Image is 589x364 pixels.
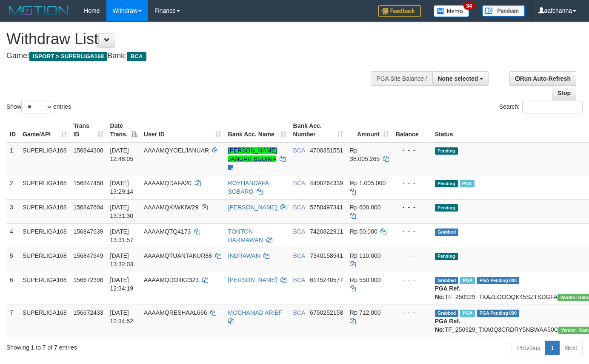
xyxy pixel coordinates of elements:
a: Previous [512,341,546,355]
th: Amount: activate to sort column ascending [346,118,392,142]
span: Pending [435,147,458,155]
td: SUPERLIGA168 [19,199,70,223]
span: [DATE] 12:48:05 [110,147,134,162]
span: [DATE] 12:34:19 [110,277,134,292]
h4: Game: Bank: [6,52,384,60]
b: PGA Ref. No: [435,285,460,300]
span: Rp 1.005.000 [350,180,386,186]
td: SUPERLIGA168 [19,142,70,175]
th: Balance [392,118,432,142]
span: 156672433 [74,309,103,316]
span: 156844300 [74,147,103,154]
label: Show entries [6,101,71,113]
span: BCA [293,252,305,259]
span: 34 [463,2,475,10]
div: - - - [396,146,428,155]
span: AAAAMQRESHAAL666 [144,309,207,316]
span: [DATE] 13:32:03 [110,252,134,268]
span: Pending [435,204,458,212]
span: PGA Pending [477,310,520,317]
a: [PERSON_NAME] [228,204,277,211]
span: Marked by aafsoycanthlai [460,310,475,317]
span: Rp 600.000 [350,204,380,211]
button: None selected [432,71,489,86]
span: BCA [293,204,305,211]
span: ISPORT > SUPERLIGA168 [29,52,107,61]
span: Copy 6145240577 to clipboard [310,277,343,283]
td: 1 [6,142,19,175]
span: Grabbed [435,277,459,284]
td: SUPERLIGA168 [19,305,70,337]
select: Showentries [21,101,53,113]
div: - - - [396,308,428,317]
td: 4 [6,223,19,248]
span: BCA [293,180,305,186]
span: BCA [127,52,146,61]
span: Copy 5750497341 to clipboard [310,204,343,211]
span: BCA [293,228,305,235]
div: Showing 1 to 7 of 7 entries [6,340,239,352]
span: AAAAMQTQ4173 [144,228,191,235]
span: None selected [438,75,478,82]
span: [DATE] 13:31:30 [110,204,134,219]
a: Next [559,341,583,355]
span: AAAAMQYOELJANUAR [144,147,209,154]
th: Trans ID: activate to sort column ascending [70,118,107,142]
input: Search: [522,101,583,113]
a: ROYHANDAFA SOBARO [228,180,269,195]
h1: Withdraw List [6,31,384,48]
span: 156847649 [74,252,103,259]
td: 2 [6,175,19,199]
span: BCA [293,309,305,316]
td: SUPERLIGA168 [19,175,70,199]
img: Feedback.jpg [378,5,421,17]
a: [PERSON_NAME] JANUAR BUDIMA [228,147,277,162]
td: SUPERLIGA168 [19,272,70,305]
span: Copy 4700351551 to clipboard [310,147,343,154]
a: [PERSON_NAME] [228,277,277,283]
td: 6 [6,272,19,305]
span: [DATE] 13:29:14 [110,180,134,195]
td: 3 [6,199,19,223]
td: SUPERLIGA168 [19,248,70,272]
div: - - - [396,203,428,212]
th: Game/API: activate to sort column ascending [19,118,70,142]
a: 1 [545,341,560,355]
a: MOCHAMAD ARIEF [228,309,283,316]
span: Rp 110.000 [350,252,380,259]
span: Copy 6750252158 to clipboard [310,309,343,316]
span: AAAAMQDOIIK2323 [144,277,199,283]
span: Rp 712.000 [350,309,380,316]
img: panduan.png [482,5,525,17]
th: User ID: activate to sort column ascending [140,118,225,142]
span: [DATE] 12:34:52 [110,309,134,324]
td: SUPERLIGA168 [19,223,70,248]
span: Marked by aafsoycanthlai [460,180,475,187]
span: Grabbed [435,310,459,317]
label: Search: [499,101,583,113]
span: [DATE] 13:31:57 [110,228,134,243]
b: PGA Ref. No: [435,318,460,333]
span: Pending [435,180,458,187]
th: Bank Acc. Name: activate to sort column ascending [225,118,290,142]
div: - - - [396,251,428,260]
span: Rp 38.005.265 [350,147,380,162]
th: Date Trans.: activate to sort column descending [107,118,140,142]
span: PGA Pending [477,277,520,284]
span: 156672398 [74,277,103,283]
span: 156847604 [74,204,103,211]
th: ID [6,118,19,142]
span: Copy 7420322911 to clipboard [310,228,343,235]
span: Copy 7340158541 to clipboard [310,252,343,259]
div: - - - [396,179,428,187]
span: Rp 50.000 [350,228,377,235]
th: Bank Acc. Number: activate to sort column ascending [290,118,347,142]
div: PGA Site Balance / [371,71,432,86]
span: Copy 4400264339 to clipboard [310,180,343,186]
span: BCA [293,277,305,283]
span: Rp 550.000 [350,277,380,283]
a: INDRAWAN [228,252,260,259]
div: - - - [396,227,428,236]
span: Pending [435,253,458,260]
span: AAAAMQKIWKIW29 [144,204,198,211]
